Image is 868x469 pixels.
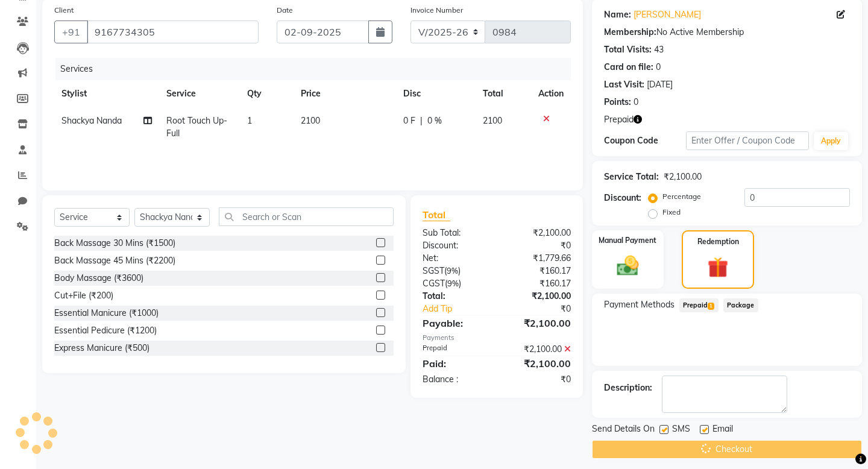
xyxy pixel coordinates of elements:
[497,252,580,265] div: ₹1,779.66
[54,20,88,43] button: +91
[662,207,681,218] label: Fixed
[447,279,459,288] span: 9%
[712,423,733,438] span: Email
[87,20,259,43] input: Search by Name/Mobile/Email/Code
[701,254,735,280] img: _gift.svg
[396,80,476,107] th: Disc
[497,227,580,239] div: ₹2,100.00
[54,307,159,319] div: Essential Manicure (₹1000)
[159,80,240,107] th: Service
[610,253,646,279] img: _cash.svg
[686,131,809,150] input: Enter Offer / Coupon Code
[723,298,758,312] span: Package
[423,209,450,221] span: Total
[447,266,458,275] span: 9%
[420,115,423,127] span: |
[219,207,394,226] input: Search or Scan
[54,289,113,302] div: Cut+File (₹200)
[414,373,497,386] div: Balance :
[414,252,497,265] div: Net:
[54,237,175,250] div: Back Massage 30 Mins (₹1500)
[511,303,580,315] div: ₹0
[634,96,638,109] div: 0
[604,96,631,109] div: Points:
[247,115,252,126] span: 1
[497,265,580,277] div: ₹160.17
[604,26,850,39] div: No Active Membership
[604,134,686,147] div: Coupon Code
[166,115,227,139] span: Root Touch Up- Full
[414,356,497,371] div: Paid:
[414,303,511,315] a: Add Tip
[604,26,656,39] div: Membership:
[240,80,294,107] th: Qty
[497,239,580,252] div: ₹0
[697,236,739,247] label: Redemption
[414,265,497,277] div: ( )
[427,115,442,127] span: 0 %
[604,113,634,126] span: Prepaid
[656,61,661,74] div: 0
[476,80,530,107] th: Total
[604,43,652,56] div: Total Visits:
[414,277,497,290] div: ( )
[647,78,673,91] div: [DATE]
[599,235,656,246] label: Manual Payment
[604,382,652,394] div: Description:
[423,265,444,276] span: SGST
[54,254,175,267] div: Back Massage 45 Mins (₹2200)
[414,239,497,252] div: Discount:
[423,333,571,343] div: Payments
[604,8,631,21] div: Name:
[414,290,497,303] div: Total:
[634,8,701,21] a: [PERSON_NAME]
[497,316,580,330] div: ₹2,100.00
[423,278,445,289] span: CGST
[54,342,149,354] div: Express Manicure (₹500)
[497,356,580,371] div: ₹2,100.00
[54,5,74,16] label: Client
[497,343,580,356] div: ₹2,100.00
[294,80,396,107] th: Price
[497,290,580,303] div: ₹2,100.00
[301,115,320,126] span: 2100
[414,343,497,356] div: Prepaid
[592,423,655,438] span: Send Details On
[708,303,714,310] span: 1
[54,80,159,107] th: Stylist
[277,5,293,16] label: Date
[54,324,157,337] div: Essential Pedicure (₹1200)
[604,61,653,74] div: Card on file:
[483,115,502,126] span: 2100
[664,171,702,183] div: ₹2,100.00
[54,272,143,285] div: Body Massage (₹3600)
[679,298,719,312] span: Prepaid
[410,5,463,16] label: Invoice Number
[55,58,580,80] div: Services
[531,80,571,107] th: Action
[497,277,580,290] div: ₹160.17
[604,171,659,183] div: Service Total:
[61,115,122,126] span: Shackya Nanda
[604,298,675,311] span: Payment Methods
[414,316,497,330] div: Payable:
[497,373,580,386] div: ₹0
[414,227,497,239] div: Sub Total:
[604,192,641,204] div: Discount:
[604,78,644,91] div: Last Visit:
[403,115,415,127] span: 0 F
[662,191,701,202] label: Percentage
[654,43,664,56] div: 43
[672,423,690,438] span: SMS
[814,132,848,150] button: Apply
